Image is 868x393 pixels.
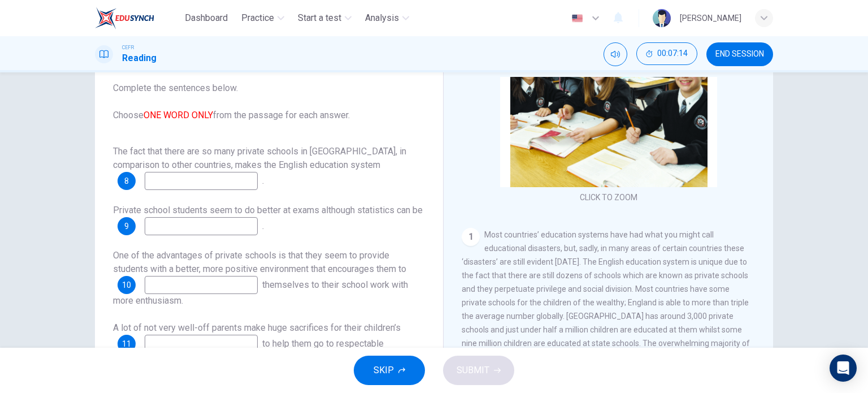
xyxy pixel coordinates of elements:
[636,42,697,65] button: 00:07:14
[462,228,480,246] div: 1
[122,51,157,65] h1: Reading
[715,50,764,59] span: END SESSION
[122,44,134,51] span: CEFR
[462,230,750,361] span: Most countries’ education systems have had what you might call educational disasters, but, sadly,...
[122,281,131,289] span: 10
[237,8,289,28] button: Practice
[262,221,264,231] span: .
[293,8,356,28] button: Start a test
[365,11,399,25] span: Analysis
[113,81,425,122] span: Complete the sentences below. Choose from the passage for each answer.
[604,42,627,66] div: Mute
[113,146,406,170] span: The fact that there are so many private schools in [GEOGRAPHIC_DATA], in comparison to other coun...
[298,11,341,25] span: Start a test
[706,42,773,66] button: END SESSION
[185,11,228,25] span: Dashboard
[113,205,423,215] span: Private school students seem to do better at exams although statistics can be
[180,8,232,28] button: Dashboard
[374,362,394,378] span: SKIP
[657,49,688,58] span: 00:07:14
[653,9,671,27] img: Profile picture
[144,110,213,120] font: ONE WORD ONLY
[680,11,741,25] div: [PERSON_NAME]
[124,222,129,230] span: 9
[262,175,264,186] span: .
[636,42,697,66] div: Hide
[124,177,129,185] span: 8
[241,11,274,25] span: Practice
[361,8,414,28] button: Analysis
[354,356,425,385] button: SKIP
[95,7,154,29] img: EduSynch logo
[113,322,401,333] span: A lot of not very well-off parents make huge sacrifices for their children’s
[570,14,584,23] img: en
[95,7,180,29] a: EduSynch logo
[113,250,406,274] span: One of the advantages of private schools is that they seem to provide students with a better, mor...
[830,355,857,382] div: Open Intercom Messenger
[122,340,131,348] span: 11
